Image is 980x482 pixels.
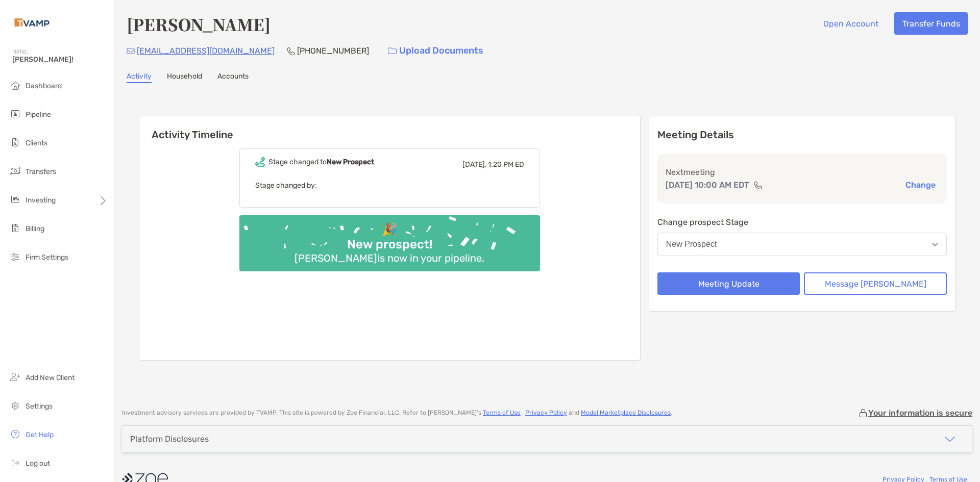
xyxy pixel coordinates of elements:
[525,409,567,416] a: Privacy Policy
[9,108,21,120] img: pipeline icon
[122,409,672,417] p: Investment advisory services are provided by TVAMP . This site is powered by Zoe Financial, LLC. ...
[26,459,50,468] span: Log out
[255,157,265,167] img: Event icon
[462,160,486,169] span: [DATE],
[9,136,21,148] img: clients icon
[894,12,968,35] button: Transfer Funds
[657,129,947,141] p: Meeting Details
[12,4,52,41] img: Zoe Logo
[388,47,397,55] img: button icon
[932,243,938,246] img: Open dropdown arrow
[657,272,800,295] button: Meeting Update
[815,12,886,35] button: Open Account
[483,409,521,416] a: Terms of Use
[9,222,21,234] img: billing icon
[290,252,488,264] div: [PERSON_NAME] is now in your pipeline.
[753,181,763,189] img: communication type
[127,48,135,54] img: Email Icon
[167,72,202,83] a: Household
[9,456,21,469] img: logout icon
[9,399,21,412] img: settings icon
[666,166,939,179] p: Next meeting
[9,428,21,440] img: get-help icon
[868,408,972,418] p: Your information is secure
[26,373,75,382] span: Add New Client
[657,233,947,256] button: New Prospect
[26,167,56,176] span: Transfers
[217,72,249,83] a: Accounts
[26,139,47,147] span: Clients
[26,224,44,233] span: Billing
[268,158,374,166] div: Stage changed to
[381,40,490,62] a: Upload Documents
[139,116,640,141] h6: Activity Timeline
[127,72,152,83] a: Activity
[127,12,271,36] h4: [PERSON_NAME]
[488,160,524,169] span: 1:20 PM ED
[26,430,54,439] span: Get Help
[239,215,540,263] img: Confetti
[26,196,56,205] span: Investing
[26,110,51,119] span: Pipeline
[666,179,749,191] p: [DATE] 10:00 AM EDT
[26,82,62,90] span: Dashboard
[343,237,436,252] div: New prospect!
[9,165,21,177] img: transfers icon
[9,193,21,206] img: investing icon
[327,158,374,166] b: New Prospect
[137,44,275,57] p: [EMAIL_ADDRESS][DOMAIN_NAME]
[12,55,108,64] span: [PERSON_NAME]!
[657,216,947,229] p: Change prospect Stage
[581,409,671,416] a: Model Marketplace Disclosures
[944,433,956,445] img: icon arrow
[902,180,939,190] button: Change
[26,253,68,262] span: Firm Settings
[297,44,369,57] p: [PHONE_NUMBER]
[378,222,401,237] div: 🎉
[666,240,717,249] div: New Prospect
[255,179,524,192] p: Stage changed by:
[9,371,21,383] img: add_new_client icon
[287,47,295,55] img: Phone Icon
[9,79,21,91] img: dashboard icon
[26,402,53,411] span: Settings
[130,434,209,444] div: Platform Disclosures
[9,250,21,263] img: firm-settings icon
[804,272,947,295] button: Message [PERSON_NAME]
